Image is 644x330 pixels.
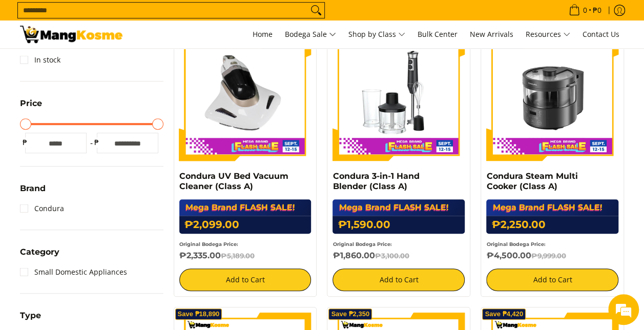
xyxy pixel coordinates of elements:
span: Save ₱4,420 [485,311,523,317]
summary: Open [20,184,46,200]
small: Original Bodega Price: [179,241,238,247]
span: Home [253,29,273,39]
textarea: Type your message and hit 'Enter' [5,220,195,256]
span: Brand [20,184,46,193]
del: ₱9,999.00 [531,252,566,260]
a: Shop by Class [343,20,410,48]
span: Category [20,248,59,256]
h6: ₱1,590.00 [333,216,465,234]
span: Contact Us [583,29,619,39]
summary: Open [20,312,41,327]
button: Add to Cart [333,269,465,291]
img: Condura 3-in-1 Hand Blender (Class A) [333,29,465,161]
span: Save ₱2,350 [331,311,369,317]
a: Contact Us [577,20,625,48]
small: Original Bodega Price: [333,241,391,247]
a: Condura 3-in-1 Hand Blender (Class A) [333,171,419,191]
span: New Arrivals [470,29,513,39]
span: Type [20,312,41,320]
del: ₱3,100.00 [375,252,409,260]
img: MANG KOSME MEGA BRAND FLASH SALE: September 12-15, 2025 l Mang Kosme [20,26,122,43]
a: Condura Steam Multi Cooker (Class A) [486,171,577,191]
span: Price [20,99,42,108]
span: Shop by Class [348,28,405,41]
summary: Open [20,99,42,115]
a: New Arrivals [465,20,518,48]
img: Condura UV Bed Vacuum Cleaner (Class A) [179,29,311,161]
span: • [566,5,605,16]
button: Add to Cart [179,269,311,291]
a: In stock [20,52,60,68]
summary: Open [20,248,59,264]
span: ₱ [20,137,30,148]
span: ₱0 [591,7,603,14]
h6: ₱2,250.00 [486,216,618,234]
span: Bodega Sale [285,28,336,41]
span: ₱ [92,137,102,148]
span: We're online! [59,99,141,203]
a: Resources [521,20,575,48]
span: 0 [581,7,589,14]
span: Bulk Center [418,29,458,39]
a: Small Domestic Appliances [20,264,127,280]
div: Minimize live chat window [168,5,193,30]
button: Search [308,3,324,18]
small: Original Bodega Price: [486,241,545,247]
h6: ₱4,500.00 [486,251,618,261]
nav: Main Menu [133,20,625,48]
del: ₱5,189.00 [221,252,255,260]
img: Condura Steam Multi Cooker (Class A) [486,29,618,161]
span: Resources [526,28,570,41]
a: Bulk Center [412,20,463,48]
a: Bodega Sale [280,20,341,48]
a: Condura [20,200,64,217]
h6: ₱1,860.00 [333,251,465,261]
h6: ₱2,099.00 [179,216,311,234]
a: Home [247,20,278,48]
a: Condura UV Bed Vacuum Cleaner (Class A) [179,171,288,191]
button: Add to Cart [486,269,618,291]
span: Save ₱18,890 [178,311,220,317]
div: Chat with us now [53,57,172,71]
h6: ₱2,335.00 [179,251,311,261]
